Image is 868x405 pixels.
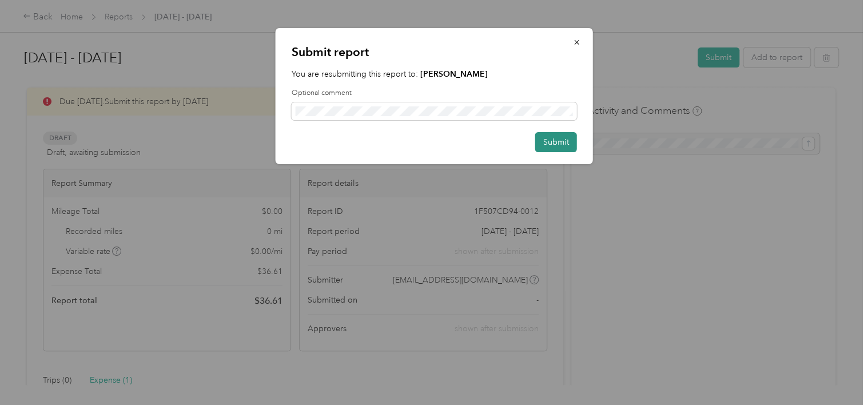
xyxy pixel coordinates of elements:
p: You are resubmitting this report to: [292,68,577,80]
label: Optional comment [292,88,577,98]
strong: [PERSON_NAME] [420,69,488,79]
button: Submit [535,132,577,152]
iframe: Everlance-gr Chat Button Frame [804,341,868,405]
p: Submit report [292,44,577,60]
